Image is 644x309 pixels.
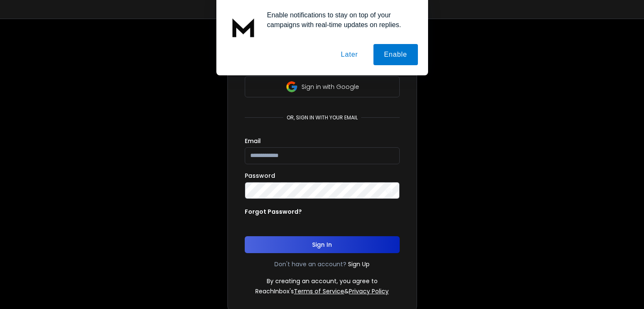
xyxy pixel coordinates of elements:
[245,173,275,179] label: Password
[245,207,302,216] p: Forgot Password?
[274,260,346,268] p: Don't have an account?
[245,236,400,253] button: Sign In
[348,260,370,268] a: Sign Up
[245,138,261,144] label: Email
[245,76,400,97] button: Sign in with Google
[349,287,389,295] a: Privacy Policy
[294,287,344,295] a: Terms of Service
[283,114,361,121] p: or, sign in with your email
[373,44,418,65] button: Enable
[267,277,378,285] p: By creating an account, you agree to
[227,10,260,44] img: notification icon
[260,10,418,30] div: Enable notifications to stay on top of your campaigns with real-time updates on replies.
[255,287,389,295] p: ReachInbox's &
[301,83,359,91] p: Sign in with Google
[330,44,368,65] button: Later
